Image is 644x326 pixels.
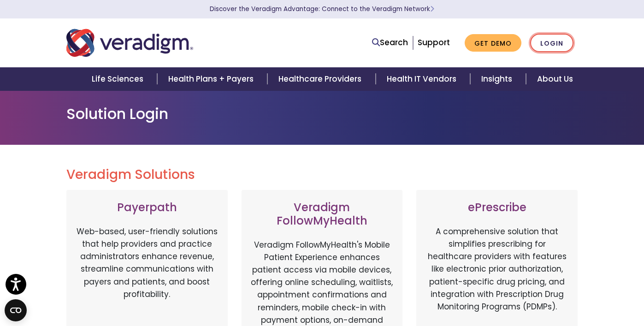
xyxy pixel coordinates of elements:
a: Life Sciences [81,67,157,91]
a: Get Demo [465,34,521,52]
a: Search [372,36,408,49]
h3: Veradigm FollowMyHealth [251,201,394,228]
a: About Us [526,67,584,91]
a: Healthcare Providers [267,67,375,91]
a: Health Plans + Payers [157,67,267,91]
span: Learn More [430,5,434,13]
h3: ePrescribe [425,201,568,214]
h3: Payerpath [76,201,219,214]
button: Open CMP widget [5,299,27,321]
h1: Solution Login [66,105,578,123]
a: Insights [470,67,526,91]
img: Veradigm logo [66,28,193,58]
a: Support [418,37,450,48]
a: Login [530,34,573,53]
a: Health IT Vendors [376,67,470,91]
a: Discover the Veradigm Advantage: Connect to the Veradigm NetworkLearn More [210,5,434,13]
iframe: Drift Chat Widget [467,269,633,315]
h2: Veradigm Solutions [66,167,578,183]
